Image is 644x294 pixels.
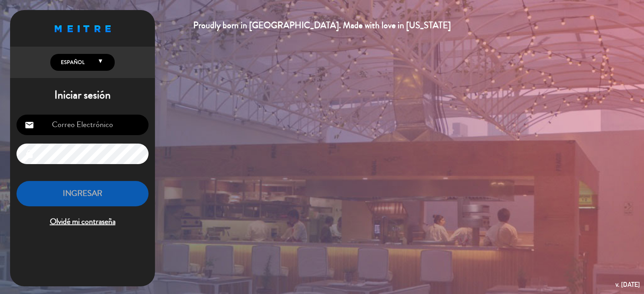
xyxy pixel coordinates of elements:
[10,88,155,102] h1: Iniciar sesión
[615,279,640,290] div: v. [DATE]
[59,58,85,66] span: Español
[25,120,34,130] i: email
[25,149,34,159] i: lock
[17,181,149,206] button: INGRESAR
[17,215,149,228] span: Olvidé mi contraseña
[17,115,149,135] input: Correo Electrónico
